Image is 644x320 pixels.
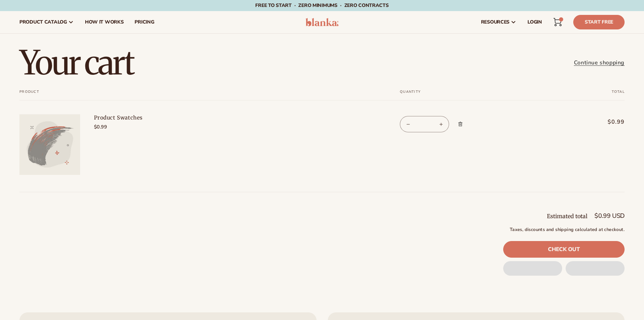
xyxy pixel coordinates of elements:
[547,213,587,219] h2: Estimated total
[503,241,625,258] a: Check out
[255,2,388,9] span: Free to start · ZERO minimums · ZERO contracts
[129,11,160,33] a: pricing
[135,19,154,25] span: pricing
[503,226,625,233] small: Taxes, discounts and shipping calculated at checkout.
[416,116,433,132] input: Quantity for Product Swatches
[383,90,560,100] th: Quantity
[475,11,522,33] a: resources
[454,114,466,134] a: Remove Product Swatches
[14,11,79,33] a: product catalog
[574,58,625,68] a: Continue shopping
[481,19,509,25] span: resources
[527,19,542,25] span: LOGIN
[94,123,198,131] div: $0.99
[19,90,383,100] th: Product
[574,118,625,126] span: $0.99
[594,213,625,219] p: $0.99 USD
[560,90,625,100] th: Total
[19,19,67,25] span: product catalog
[573,15,625,29] a: Start Free
[306,18,338,26] img: logo
[19,114,80,175] img: Product swatches.
[19,46,134,79] h1: Your cart
[522,11,548,33] a: LOGIN
[79,11,129,33] a: How It Works
[94,114,198,121] a: Product Swatches
[85,19,124,25] span: How It Works
[561,17,561,21] span: 1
